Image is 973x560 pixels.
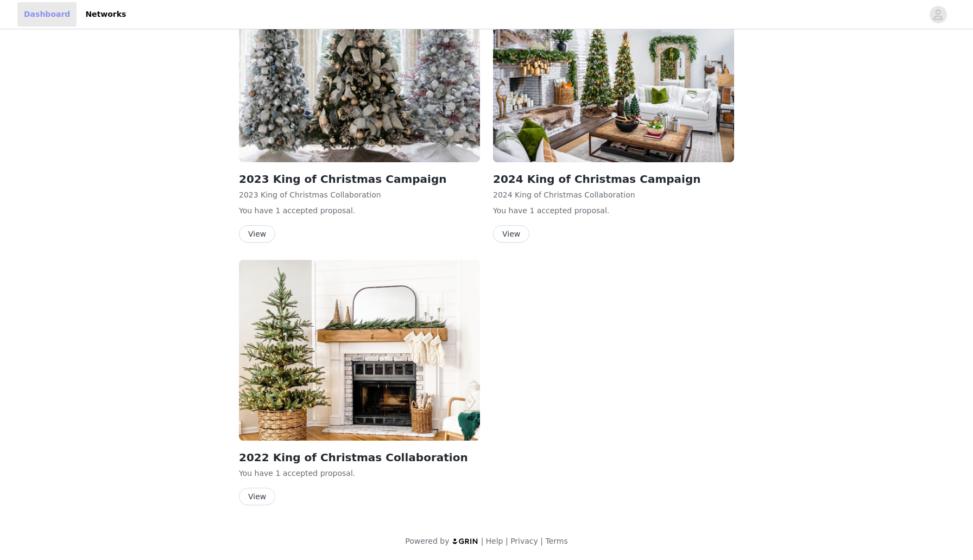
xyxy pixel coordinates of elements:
[486,537,503,545] a: Help
[405,537,449,545] span: Powered by
[481,537,484,545] span: |
[933,6,943,23] div: avatar
[239,488,275,505] button: View
[239,230,275,238] a: View
[452,538,479,545] img: logo
[493,225,529,243] button: View
[545,537,567,545] a: Terms
[79,2,132,27] a: Networks
[493,205,734,217] p: You have 1 accepted proposal .
[506,537,508,545] span: |
[239,260,480,441] img: King Of Christmas
[239,225,275,243] button: View
[493,189,734,201] p: 2024 King of Christmas Collaboration
[17,2,77,27] a: Dashboard
[510,537,538,545] a: Privacy
[239,171,480,187] h2: 2023 King of Christmas Campaign
[239,468,480,479] p: You have 1 accepted proposal .
[239,449,480,466] h2: 2022 King of Christmas Collaboration
[540,537,543,545] span: |
[493,171,734,187] h2: 2024 King of Christmas Campaign
[239,493,275,501] a: View
[239,205,480,217] p: You have 1 accepted proposal .
[239,189,480,201] p: 2023 King of Christmas Collaboration
[493,230,529,238] a: View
